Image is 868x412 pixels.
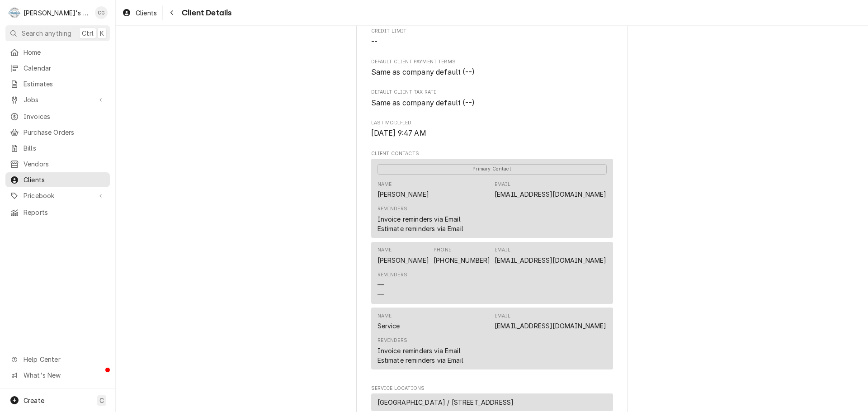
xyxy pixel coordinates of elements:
[371,159,613,374] div: Client Contacts List
[8,6,21,19] div: Rudy's Commercial Refrigeration's Avatar
[5,61,110,76] a: Calendar
[5,352,110,367] a: Go to Help Center
[371,99,475,107] span: Same as company default (--)
[377,181,392,188] div: Name
[5,92,110,107] a: Go to Jobs
[5,76,110,91] a: Estimates
[377,280,384,289] div: —
[82,28,94,38] span: Ctrl
[371,37,613,47] span: Credit Limit
[371,242,613,304] div: Contact
[377,205,463,233] div: Reminders
[377,246,429,265] div: Name
[377,337,407,344] div: Reminders
[371,308,613,369] div: Contact
[5,45,110,60] a: Home
[371,128,613,139] span: Last Modified
[5,156,110,171] a: Vendors
[377,398,514,407] span: [GEOGRAPHIC_DATA] / [STREET_ADDRESS]
[371,385,613,392] span: Service Locations
[24,63,105,73] span: Calendar
[377,271,407,299] div: Reminders
[377,214,461,224] div: Invoice reminders via Email
[495,246,606,265] div: Email
[371,98,613,109] span: Default Client Tax Rate
[24,355,104,364] span: Help Center
[24,175,105,185] span: Clients
[5,141,110,156] a: Bills
[5,172,110,187] a: Clients
[377,224,463,233] div: Estimate reminders via Email
[24,370,104,380] span: What's New
[22,28,71,38] span: Search anything
[495,313,606,331] div: Email
[377,189,429,199] div: [PERSON_NAME]
[8,6,21,19] div: R
[24,128,105,137] span: Purchase Orders
[377,271,407,279] div: Reminders
[434,246,451,254] div: Phone
[495,313,510,320] div: Email
[24,47,105,57] span: Home
[24,95,92,104] span: Jobs
[5,205,110,220] a: Reports
[24,8,90,18] div: [PERSON_NAME]'s Commercial Refrigeration
[24,397,44,404] span: Create
[99,396,104,405] span: C
[377,181,429,199] div: Name
[371,28,613,35] span: Credit Limit
[377,337,463,365] div: Reminders
[95,6,108,19] div: Christine Gutierrez's Avatar
[100,28,104,38] span: K
[377,346,461,355] div: Invoice reminders via Email
[377,205,407,213] div: Reminders
[371,38,377,46] span: --
[95,6,108,19] div: CG
[371,119,613,127] span: Last Modified
[434,246,490,265] div: Phone
[434,256,490,264] a: [PHONE_NUMBER]
[371,150,613,374] div: Client Contacts
[495,322,606,330] a: [EMAIL_ADDRESS][DOMAIN_NAME]
[118,5,160,20] a: Clients
[495,181,606,199] div: Email
[24,159,105,169] span: Vendors
[377,289,384,299] div: —
[371,150,613,157] span: Client Contacts
[5,25,110,41] button: Search anythingCtrlK
[371,159,613,238] div: Contact
[377,313,392,320] div: Name
[371,58,613,78] div: Default Client Payment Terms
[495,190,606,198] a: [EMAIL_ADDRESS][DOMAIN_NAME]
[5,368,110,383] a: Go to What's New
[371,393,613,411] div: Service Location
[495,181,510,188] div: Email
[377,246,392,254] div: Name
[24,143,105,153] span: Bills
[371,58,613,66] span: Default Client Payment Terms
[24,112,105,121] span: Invoices
[371,68,475,76] span: Same as company default (--)
[24,79,105,89] span: Estimates
[5,125,110,140] a: Purchase Orders
[377,164,607,175] span: Primary Contact
[377,256,429,265] div: [PERSON_NAME]
[371,89,613,108] div: Default Client Tax Rate
[371,129,426,137] span: [DATE] 9:47 AM
[377,321,400,331] div: Service
[371,89,613,96] span: Default Client Tax Rate
[377,313,400,331] div: Name
[371,28,613,47] div: Credit Limit
[377,163,607,174] div: Primary
[371,67,613,78] span: Default Client Payment Terms
[24,191,92,200] span: Pricebook
[165,5,179,20] button: Navigate back
[24,208,105,217] span: Reports
[5,188,110,203] a: Go to Pricebook
[495,246,510,254] div: Email
[179,7,231,19] span: Client Details
[495,256,606,264] a: [EMAIL_ADDRESS][DOMAIN_NAME]
[371,119,613,139] div: Last Modified
[377,355,463,365] div: Estimate reminders via Email
[5,109,110,124] a: Invoices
